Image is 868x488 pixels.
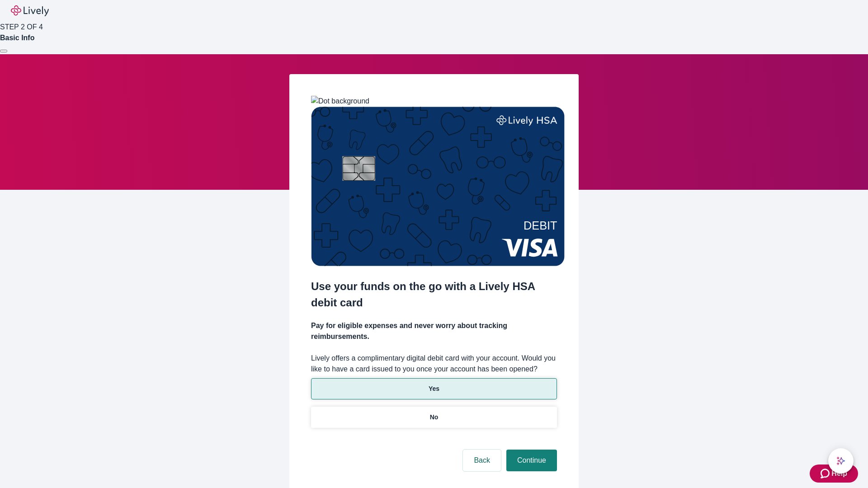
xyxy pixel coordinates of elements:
[311,407,557,428] button: No
[311,353,557,375] label: Lively offers a complimentary digital debit card with your account. Would you like to have a card...
[311,107,565,266] img: Debit card
[831,468,847,479] span: Help
[836,456,845,465] svg: Lively AI Assistant
[311,278,557,311] h2: Use your funds on the go with a Lively HSA debit card
[311,378,557,399] button: Yes
[311,96,369,107] img: Dot background
[429,384,439,394] p: Yes
[430,413,439,422] p: No
[506,450,557,471] button: Continue
[463,450,501,471] button: Back
[311,320,557,342] h4: Pay for eligible expenses and never worry about tracking reimbursements.
[821,468,831,479] svg: Zendesk support icon
[11,5,49,16] img: Lively
[828,448,854,474] button: chat
[810,465,858,483] button: Zendesk support iconHelp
